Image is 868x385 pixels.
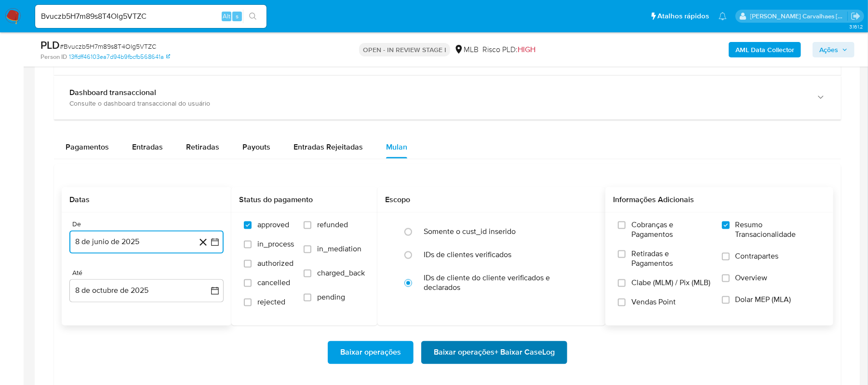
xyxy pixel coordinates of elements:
span: # Bvuczb5H7m89s8T4Olg5VTZC [60,41,156,51]
b: PLD [40,37,60,53]
span: Alt [223,12,230,21]
a: Notificações [719,12,727,20]
p: OPEN - IN REVIEW STAGE I [359,43,450,56]
b: Person ID [40,53,67,61]
span: HIGH [518,44,535,55]
b: AML Data Collector [735,42,794,57]
span: Ações [819,42,838,57]
span: 3.161.2 [849,23,863,30]
button: search-icon [243,10,263,23]
input: Pesquise usuários ou casos... [35,10,267,23]
span: Atalhos rápidos [657,11,709,21]
button: AML Data Collector [729,42,801,57]
button: Ações [813,42,855,57]
span: Risco PLD: [482,44,535,55]
p: sara.carvalhaes@mercadopago.com.br [750,12,848,21]
a: 13ffdff46103ea7d94b9fbcfb568641a [69,53,170,61]
span: s [236,12,239,21]
div: MLB [454,44,479,55]
a: Sair [851,11,861,21]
